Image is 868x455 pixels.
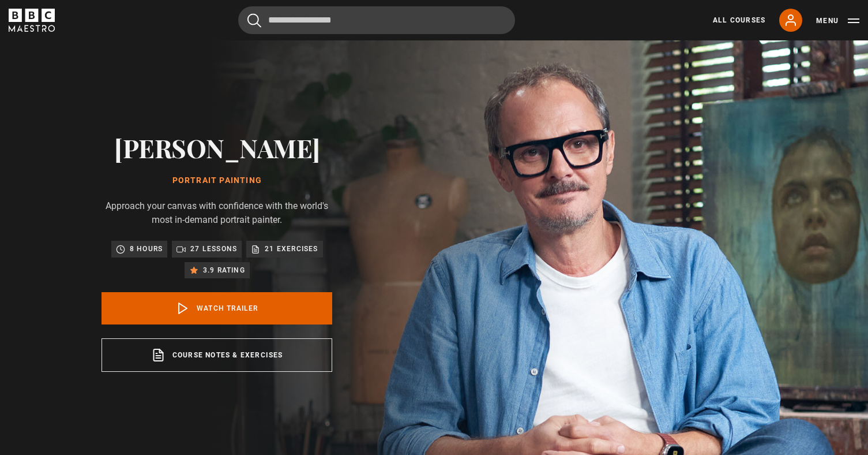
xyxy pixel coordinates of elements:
[102,133,332,162] h2: [PERSON_NAME]
[102,176,332,185] h1: Portrait Painting
[9,9,55,32] svg: BBC Maestro
[190,243,237,255] p: 27 lessons
[247,13,261,28] button: Submit the search query
[102,199,332,227] p: Approach your canvas with confidence with the world's most in-demand portrait painter.
[102,338,332,372] a: Course notes & exercises
[238,6,515,34] input: Search
[102,292,332,325] a: Watch Trailer
[816,15,859,27] button: Toggle navigation
[713,15,765,25] a: All Courses
[265,243,318,255] p: 21 exercises
[130,243,163,255] p: 8 hours
[203,264,245,276] p: 3.9 rating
